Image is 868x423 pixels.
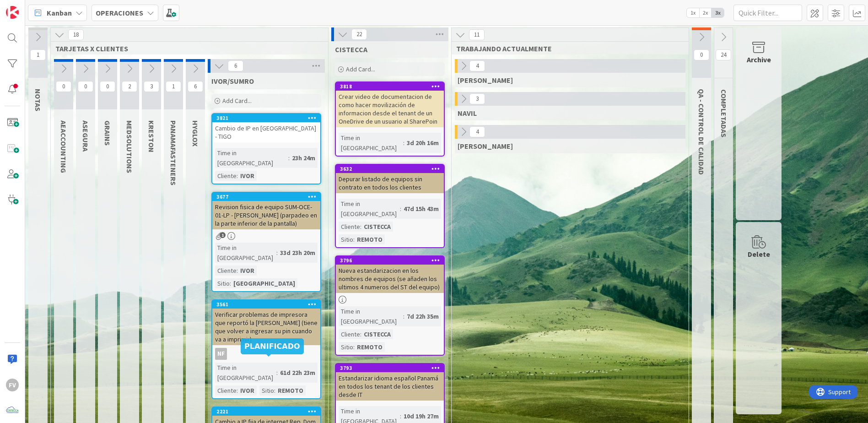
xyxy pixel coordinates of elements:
[103,120,112,146] span: GRAINS
[215,266,237,276] div: Cliente
[59,120,68,173] span: AEACCOUNTING
[215,348,227,360] div: NF
[469,29,485,40] span: 11
[215,148,288,168] div: Time in [GEOGRAPHIC_DATA]
[353,234,355,244] span: :
[212,407,320,416] div: 2221
[290,153,318,163] div: 23h 24m
[216,408,320,415] div: 2221
[351,29,367,40] span: 22
[220,232,226,238] span: 1
[212,201,320,229] div: Revision fisica de equipo SUM-OCE-01-LP - [PERSON_NAME] (parpadeo en la parte inferior de la pant...
[244,342,300,351] h5: PLANIFICADO
[212,309,320,345] div: Verificar problemas de impresora que reportó la [PERSON_NAME] (tiene que volver a ingresar su pin...
[212,300,320,345] div: 3561Verificar problemas de impresora que reportó la [PERSON_NAME] (tiene que volver a ingresar su...
[733,5,802,21] input: Quick Filter...
[278,368,318,378] div: 61d 22h 23m
[336,82,444,127] div: 3818Crear video de documentacion de como hacer movilización de informacion desde el tenant de un ...
[212,122,320,142] div: Cambio de IP en [GEOGRAPHIC_DATA] - TIGO
[339,234,353,244] div: Sitio
[401,204,441,214] div: 47d 15h 43m
[212,114,320,142] div: 3821Cambio de IP en [GEOGRAPHIC_DATA] - TIGO
[336,256,444,293] div: 3796Nueva estandarizacion en los nombres de equipos (se añaden los ultimos 4 numeros del ST del e...
[166,81,181,92] span: 1
[6,6,19,19] img: Visit kanbanzone.com
[339,222,360,232] div: Cliente
[469,126,485,137] span: 4
[238,266,257,276] div: IVOR
[147,120,156,152] span: KRESTON
[456,44,677,53] span: TRABAJANDO ACTUALMENTE
[360,222,361,232] span: :
[340,83,444,90] div: 3818
[216,301,320,308] div: 3561
[400,204,401,214] span: :
[336,256,444,265] div: 3796
[56,81,71,92] span: 0
[336,364,444,401] div: 3793Estandarizar idioma español Panamá en todos los tenant de los clientes desde IT
[212,348,320,360] div: NF
[231,278,297,288] div: [GEOGRAPHIC_DATA]
[697,89,706,175] span: QA - CONTROL DE CALIDAD
[222,97,252,105] span: Add Card...
[355,234,385,244] div: REMOTO
[55,44,317,53] span: TARJETAS X CLIENTES
[215,243,276,263] div: Time in [GEOGRAPHIC_DATA]
[699,8,712,17] span: 2x
[216,194,320,200] div: 3677
[361,329,393,339] div: CISTECCA
[125,120,134,173] span: MEDSOLUTIONS
[169,120,178,185] span: PANAMAFASTENERS
[336,91,444,127] div: Crear video de documentacion de como hacer movilización de informacion desde el tenant de un OneD...
[216,115,320,121] div: 3821
[458,141,513,151] span: FERNANDO
[274,385,275,396] span: :
[353,342,355,352] span: :
[719,89,728,137] span: COMPLETADAS
[748,249,770,260] div: Delete
[404,311,441,321] div: 7d 22h 35m
[346,65,375,73] span: Add Card...
[33,89,43,111] span: NOTAS
[215,385,237,396] div: Cliente
[81,120,90,152] span: ASEGURA
[712,8,724,17] span: 3x
[335,45,367,54] span: CISTECCA
[336,372,444,401] div: Estandarizar idioma español Panamá en todos los tenant de los clientes desde IT
[122,81,137,92] span: 2
[30,49,46,60] span: 1
[404,138,441,148] div: 3d 20h 16m
[230,278,231,288] span: :
[212,114,320,122] div: 3821
[401,411,441,421] div: 10d 19h 27m
[211,76,254,86] span: IVOR/SUMRO
[694,49,709,60] span: 0
[340,365,444,371] div: 3793
[212,193,320,229] div: 3677Revision fisica de equipo SUM-OCE-01-LP - [PERSON_NAME] (parpadeo en la parte inferior de la ...
[238,171,257,181] div: IVOR
[469,93,485,104] span: 3
[237,385,238,396] span: :
[340,166,444,172] div: 3632
[68,29,84,40] span: 18
[188,81,203,92] span: 6
[336,364,444,372] div: 3793
[288,153,290,163] span: :
[336,165,444,193] div: 3632Depurar listado de equipos sin contrato en todos los clientes
[259,385,274,396] div: Sitio
[212,193,320,201] div: 3677
[339,329,360,339] div: Cliente
[400,411,401,421] span: :
[716,49,731,60] span: 24
[339,199,400,219] div: Time in [GEOGRAPHIC_DATA]
[276,368,278,378] span: :
[215,363,276,383] div: Time in [GEOGRAPHIC_DATA]
[19,1,42,12] span: Support
[340,257,444,264] div: 3796
[47,7,72,18] span: Kanban
[6,379,19,391] div: FV
[100,81,115,92] span: 0
[403,138,404,148] span: :
[336,82,444,91] div: 3818
[212,300,320,309] div: 3561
